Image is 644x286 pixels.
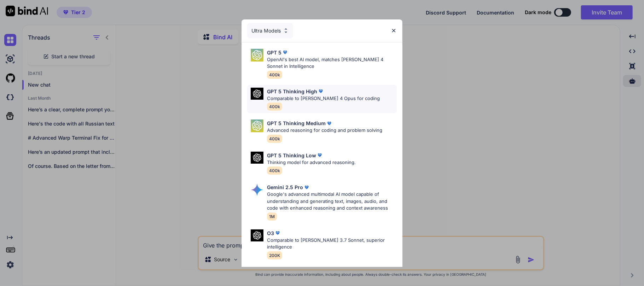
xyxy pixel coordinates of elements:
p: GPT 5 [267,49,282,56]
img: Pick Models [251,49,263,62]
img: premium [303,184,310,191]
p: O3 [267,229,274,237]
span: 400k [267,135,282,143]
img: Pick Models [251,152,263,164]
img: premium [274,229,281,237]
span: 1M [267,212,277,221]
span: 400k [267,71,282,79]
img: premium [326,120,333,127]
p: Advanced reasoning for coding and problem solving [267,127,382,134]
p: GPT 5 Thinking High [267,88,317,95]
p: GPT 5 Thinking Medium [267,119,326,127]
img: close [391,28,397,34]
p: Gemini 2.5 Pro [267,183,303,191]
img: premium [317,88,324,95]
p: Comparable to [PERSON_NAME] 4 Opus for coding [267,95,380,102]
img: Pick Models [283,28,289,34]
p: OpenAI's best AI model, matches [PERSON_NAME] 4 Sonnet in Intelligence [267,56,397,70]
img: Pick Models [251,229,263,242]
p: GPT 5 Thinking Low [267,152,316,159]
p: Google's advanced multimodal AI model capable of understanding and generating text, images, audio... [267,191,397,212]
img: premium [316,152,323,159]
p: Thinking model for advanced reasoning. [267,159,356,166]
img: premium [282,49,289,56]
img: Pick Models [251,88,263,100]
span: 200K [267,251,282,259]
span: 400k [267,167,282,175]
span: 400k [267,103,282,111]
div: Ultra Models [247,23,293,39]
img: Pick Models [251,183,263,196]
p: Comparable to [PERSON_NAME] 3.7 Sonnet, superior intelligence [267,237,397,251]
img: Pick Models [251,119,263,132]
